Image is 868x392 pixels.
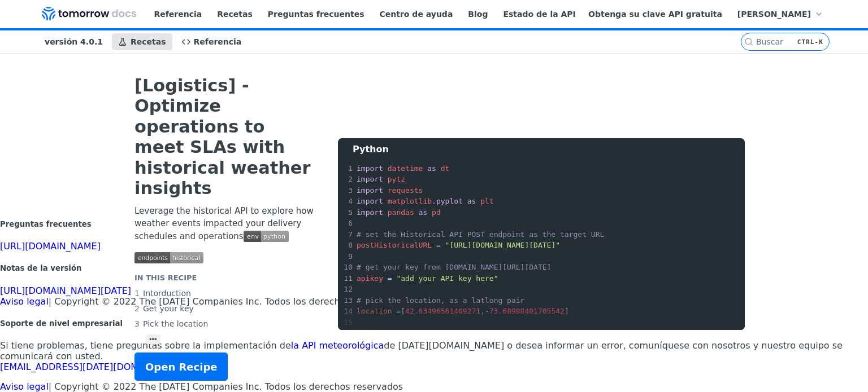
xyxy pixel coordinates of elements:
[134,316,315,332] li: Pick the location
[503,10,575,19] font: Estado de la API
[134,301,315,316] li: Get your key
[134,353,228,381] button: Open Recipe
[194,37,242,46] font: Referencia
[217,10,253,19] font: Recetas
[112,33,172,50] a: Recetas
[262,6,371,23] a: Preguntas frecuentes
[756,37,854,46] input: CTRL-K
[497,6,581,23] a: Estado de la API
[145,359,217,375] span: Open Recipe
[380,10,453,19] font: Centro de ayuda
[148,6,209,23] a: Referencia
[49,296,403,307] font: | Copyright © 2022 The [DATE] Companies Inc. Todos los derechos reservados
[134,286,315,301] li: Intorduction
[45,37,103,46] font: versión 4.0.1
[175,33,248,50] a: Referencia
[374,6,459,23] a: Centro de ayuda
[731,6,830,23] button: [PERSON_NAME]
[744,37,753,46] svg: Buscar
[268,10,364,19] font: Preguntas frecuentes
[134,272,197,284] div: IN THIS RECIPE
[134,76,315,199] strong: [Logistics] - Optimize operations to meet SLAs with historical weather insights
[42,7,136,20] img: Documentación de la API meteorológica de Tomorrow.io
[49,381,403,392] font: | Copyright © 2022 The [DATE] Companies Inc. Todos los derechos reservados
[582,6,728,23] a: Obtenga su clave API gratuita
[134,251,315,264] span: Expand image
[27,30,741,53] nav: Navegación principal
[795,36,826,47] kbd: CTRL-K
[146,334,160,344] button: •••
[588,10,722,19] font: Obtenga su clave API gratuita
[154,10,202,19] font: Referencia
[134,205,315,243] p: Leverage the historical API to explore how weather events impacted your delivery schedules and op...
[244,231,289,241] span: Expand image
[468,10,488,19] font: Blog
[737,10,811,19] font: [PERSON_NAME]
[211,6,259,23] a: Recetas
[462,6,494,23] a: Blog
[134,252,203,263] img: endpoint
[131,37,166,46] font: Recetas
[244,231,289,242] img: env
